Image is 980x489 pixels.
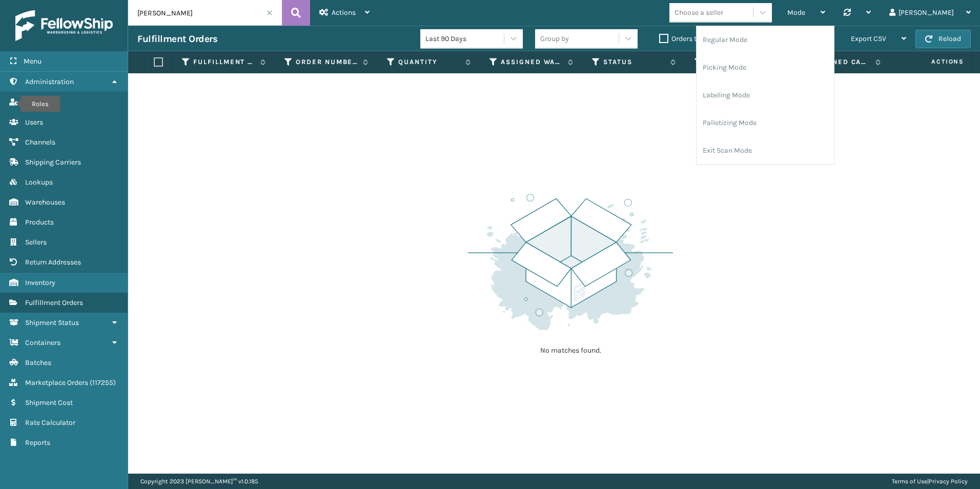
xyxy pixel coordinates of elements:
span: Sellers [25,238,47,247]
img: logo [15,10,113,41]
span: Inventory [25,278,55,287]
a: Privacy Policy [929,478,968,485]
span: Menu [24,57,42,66]
li: Palletizing Mode [697,109,834,137]
h3: Fulfillment Orders [137,33,217,45]
span: Warehouses [25,198,65,207]
span: ( 117255 ) [90,378,116,387]
span: Export CSV [851,34,886,43]
li: Exit Scan Mode [697,137,834,165]
li: Regular Mode [697,26,834,54]
span: Actions [899,53,970,70]
p: Copyright 2023 [PERSON_NAME]™ v 1.0.185 [140,474,258,489]
span: Channels [25,138,55,147]
span: Roles [25,98,43,107]
span: Administration [25,77,74,86]
label: Assigned Carrier Service [808,57,870,67]
label: Assigned Warehouse [501,57,563,67]
label: Status [603,57,665,67]
span: Actions [332,8,356,17]
div: Last 90 Days [425,33,505,44]
label: Order Number [296,57,358,67]
div: Group by [540,33,569,44]
label: Quantity [398,57,460,67]
span: Containers [25,338,60,347]
span: Shipment Status [25,318,79,327]
span: Reports [25,438,50,447]
span: Products [25,218,54,227]
li: Labeling Mode [697,81,834,109]
a: Terms of Use [892,478,927,485]
button: Reload [915,30,971,48]
div: Choose a seller [675,7,723,18]
span: Return Addresses [25,258,81,267]
label: Fulfillment Order Id [193,57,255,67]
span: Fulfillment Orders [25,298,83,307]
span: Shipment Cost [25,398,73,407]
span: Batches [25,358,51,367]
span: Shipping Carriers [25,158,81,167]
span: Mode [787,8,805,17]
div: | [892,474,968,489]
span: Lookups [25,178,53,187]
span: Marketplace Orders [25,378,88,387]
span: Rate Calculator [25,418,75,427]
label: Orders to be shipped [DATE] [659,34,759,43]
li: Picking Mode [697,54,834,81]
span: Users [25,118,43,127]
